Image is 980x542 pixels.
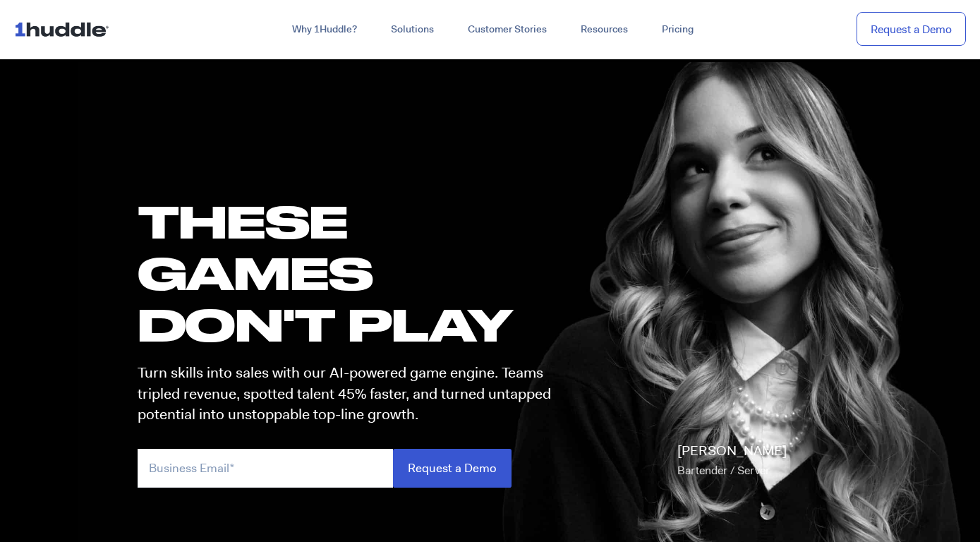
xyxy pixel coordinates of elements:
a: Customer Stories [451,17,564,42]
input: Request a Demo [393,449,512,488]
a: Solutions [374,17,451,42]
a: Why 1Huddle? [275,17,374,42]
a: Request a Demo [857,12,966,47]
p: Turn skills into sales with our AI-powered game engine. Teams tripled revenue, spotted talent 45%... [138,363,564,425]
img: ... [14,16,115,42]
p: [PERSON_NAME] [677,441,787,481]
h1: these GAMES DON'T PLAY [138,195,564,351]
input: Business Email* [138,449,393,488]
a: Resources [564,17,645,42]
span: Bartender / Server [677,463,770,478]
a: Pricing [645,17,710,42]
